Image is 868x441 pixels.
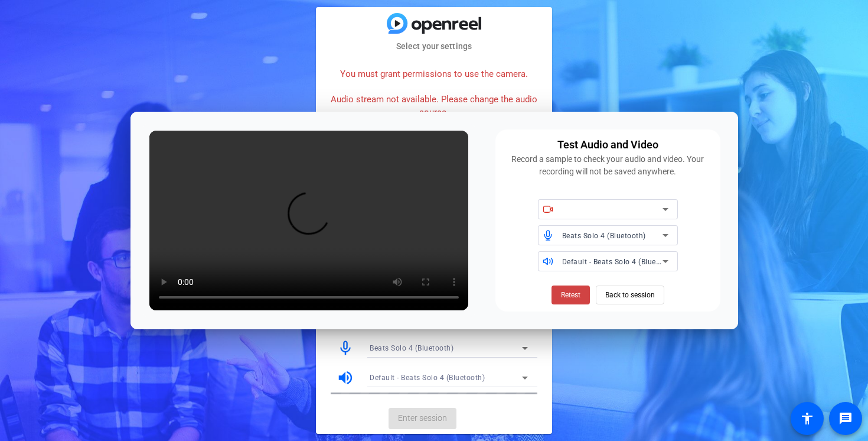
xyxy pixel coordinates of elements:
button: Back to session [596,286,664,304]
span: Beats Solo 4 (Bluetooth) [562,232,646,240]
div: Audio stream not available. Please change the audio source. [331,87,537,125]
mat-card-subtitle: Select your settings [316,40,552,53]
div: Record a sample to check your audio and video. Your recording will not be saved anywhere. [502,153,713,178]
mat-icon: volume_up [337,369,354,387]
div: Test Audio and Video [557,137,658,153]
img: blue-gradient.svg [387,13,481,34]
mat-icon: accessibility [800,411,814,426]
span: Beats Solo 4 (Bluetooth) [370,344,453,352]
div: You must grant permissions to use the camera. [331,61,537,87]
span: Default - Beats Solo 4 (Bluetooth) [370,374,485,382]
span: Back to session [605,284,655,306]
mat-icon: message [838,411,853,426]
button: Retest [552,286,590,304]
span: Default - Beats Solo 4 (Bluetooth) [562,257,677,266]
span: Retest [561,290,580,300]
mat-icon: mic_none [337,339,354,357]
